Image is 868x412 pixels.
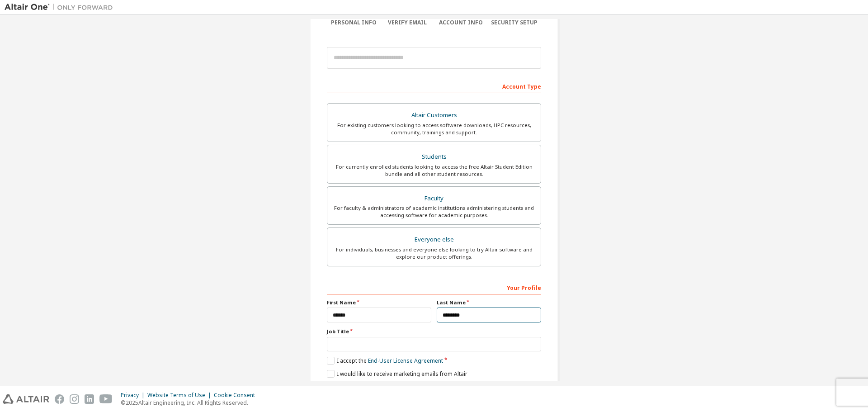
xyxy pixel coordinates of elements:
div: Account Info [434,19,488,26]
div: Faculty [333,192,535,205]
div: For existing customers looking to access software downloads, HPC resources, community, trainings ... [333,122,535,136]
div: Personal Info [327,19,381,26]
img: altair_logo.svg [3,394,49,404]
img: Altair One [5,3,118,12]
img: youtube.svg [99,394,113,404]
a: End-User License Agreement [368,357,443,365]
p: © 2025 Altair Engineering, Inc. All Rights Reserved. [121,399,260,407]
div: For currently enrolled students looking to access the free Altair Student Edition bundle and all ... [333,163,535,178]
label: Last Name [437,299,541,306]
label: I would like to receive marketing emails from Altair [327,370,467,378]
div: Cookie Consent [214,392,260,399]
label: I accept the [327,357,443,365]
div: Privacy [121,392,147,399]
div: Website Terms of Use [147,392,214,399]
img: linkedin.svg [85,394,94,404]
img: instagram.svg [70,394,79,404]
label: First Name [327,299,431,306]
div: Students [333,151,535,163]
div: Altair Customers [333,109,535,122]
div: For individuals, businesses and everyone else looking to try Altair software and explore our prod... [333,246,535,260]
div: Everyone else [333,233,535,246]
div: Account Type [327,79,541,93]
div: Your Profile [327,280,541,294]
div: Security Setup [488,19,542,26]
div: For faculty & administrators of academic institutions administering students and accessing softwa... [333,204,535,219]
img: facebook.svg [55,394,64,404]
label: Job Title [327,328,541,335]
div: Verify Email [381,19,434,26]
